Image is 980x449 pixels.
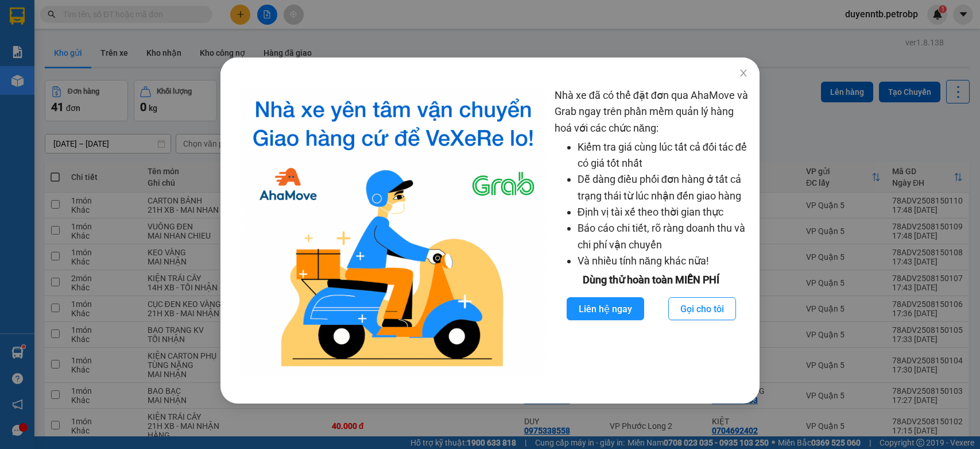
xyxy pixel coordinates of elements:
li: Và nhiều tính năng khác nữa! [578,253,748,269]
li: Kiểm tra giá cùng lúc tất cả đối tác để có giá tốt nhất [578,139,748,172]
div: Dùng thử hoàn toàn MIỄN PHÍ [555,272,748,288]
div: Nhà xe đã có thể đặt đơn qua AhaMove và Grab ngay trên phần mềm quản lý hàng hoá với các chức năng: [555,87,748,375]
span: close [739,68,748,78]
img: logo [241,87,545,375]
span: Gọi cho tôi [680,302,724,316]
button: Liên hệ ngay [567,297,644,320]
li: Định vị tài xế theo thời gian thực [578,204,748,220]
li: Báo cáo chi tiết, rõ ràng doanh thu và chi phí vận chuyển [578,220,748,253]
button: Close [727,57,760,90]
button: Gọi cho tôi [668,297,736,320]
li: Dễ dàng điều phối đơn hàng ở tất cả trạng thái từ lúc nhận đến giao hàng [578,171,748,204]
span: Liên hệ ngay [579,302,632,316]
